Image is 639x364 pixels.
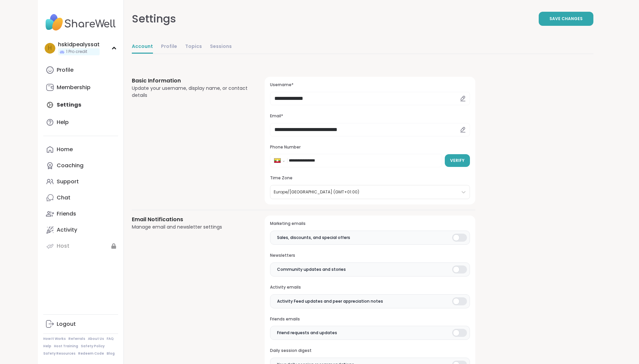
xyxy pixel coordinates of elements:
a: Redeem Code [78,351,104,356]
a: Friends [43,206,118,222]
a: Topics [185,40,202,54]
img: ShareWell Nav Logo [43,11,118,34]
span: Friend requests and updates [277,330,337,336]
a: Safety Policy [81,344,105,349]
h3: Phone Number [270,144,470,150]
div: Home [57,146,73,153]
h3: Email Notifications [132,216,249,224]
a: Account [132,40,153,54]
span: Activity Feed updates and peer appreciation notes [277,298,383,304]
span: Sales, discounts, and special offers [277,235,350,241]
span: Save Changes [549,16,583,22]
a: Help [43,114,118,130]
h3: Username* [270,82,470,88]
div: Profile [57,66,73,74]
a: Coaching [43,158,118,174]
a: Support [43,174,118,190]
div: Manage email and newsletter settings [132,224,249,231]
a: Membership [43,79,118,96]
h3: Newsletters [270,253,470,258]
span: 1 Pro credit [66,49,87,55]
div: Settings [132,11,176,27]
a: FAQ [107,337,114,341]
a: Profile [43,62,118,78]
button: Save Changes [539,12,593,26]
div: Friends [57,210,76,218]
a: Host [43,238,118,254]
h3: Marketing emails [270,221,470,227]
a: How It Works [43,337,66,341]
div: hskidpealyssat [58,41,100,48]
div: Coaching [57,162,84,169]
a: Safety Resources [43,351,75,356]
a: Host Training [54,344,78,349]
div: Activity [57,226,77,234]
a: About Us [88,337,104,341]
a: Activity [43,222,118,238]
a: Blog [107,351,115,356]
div: Host [57,242,69,250]
h3: Daily session digest [270,348,470,354]
div: Update your username, display name, or contact details [132,85,249,99]
h3: Friends emails [270,316,470,322]
span: Verify [450,158,465,164]
a: Home [43,141,118,158]
div: Support [57,178,79,185]
h3: Basic Information [132,77,249,85]
button: Verify [445,154,470,167]
div: Chat [57,194,70,201]
h3: Activity emails [270,285,470,290]
a: Chat [43,190,118,206]
h3: Email* [270,113,470,119]
div: Membership [57,84,91,91]
span: Community updates and stories [277,266,346,272]
a: Profile [161,40,177,54]
div: Logout [57,320,76,328]
a: Help [43,344,51,349]
a: Sessions [210,40,232,54]
a: Referrals [68,337,85,341]
a: Logout [43,316,118,332]
span: h [48,44,52,53]
div: Help [57,119,69,126]
h3: Time Zone [270,175,470,181]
